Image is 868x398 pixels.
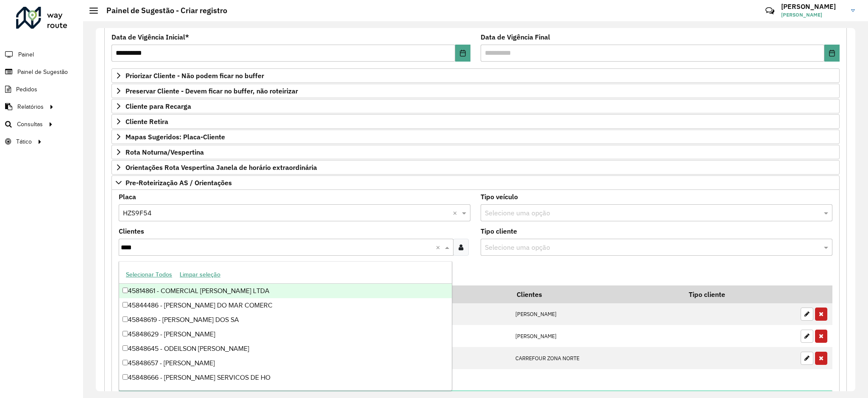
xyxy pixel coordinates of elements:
button: Selecionar Todos [122,268,176,281]
span: Pre-Roteirização AS / Orientações [125,179,232,186]
div: 45848657 - [PERSON_NAME] [119,356,452,370]
a: Mapas Sugeridos: Placa-Cliente [111,130,840,144]
label: Clientes [119,226,144,236]
a: Preservar Cliente - Devem ficar no buffer, não roteirizar [111,84,840,98]
div: 45844486 - [PERSON_NAME] DO MAR COMERC [119,298,452,313]
span: Cliente Retira [125,118,168,125]
div: 45814861 - COMERCIAL [PERSON_NAME] LTDA [119,284,452,298]
span: Pedidos [16,85,37,94]
button: Choose Date [824,45,840,62]
span: Relatórios [17,102,44,111]
td: CARREFOUR ZONA NORTE [511,347,683,369]
span: Cliente para Recarga [125,103,191,110]
th: Clientes [511,285,683,303]
span: Consultas [17,120,43,129]
div: 45848666 - [PERSON_NAME] SERVICOS DE HO [119,370,452,385]
div: 45848619 - [PERSON_NAME] DOS SA [119,313,452,327]
a: Priorizar Cliente - Não podem ficar no buffer [111,68,840,83]
span: Clear all [436,242,443,252]
h3: [PERSON_NAME] [781,3,845,11]
span: Mapas Sugeridos: Placa-Cliente [125,133,225,140]
span: Tático [16,137,32,146]
a: Cliente Retira [111,114,840,129]
div: 45848645 - ODEILSON [PERSON_NAME] [119,342,452,356]
label: Data de Vigência Inicial [111,32,189,42]
label: Data de Vigência Final [481,32,550,42]
a: Pre-Roteirização AS / Orientações [111,175,840,190]
a: Rota Noturna/Vespertina [111,145,840,159]
td: [PERSON_NAME] [511,325,683,347]
span: Painel de Sugestão [17,68,68,76]
span: [PERSON_NAME] [781,11,845,19]
a: Contato Rápido [761,2,779,20]
span: Painel [18,50,34,59]
span: Clear all [453,208,460,218]
th: Tipo cliente [683,285,796,303]
label: Placa [119,192,136,202]
button: Choose Date [455,45,470,62]
ng-dropdown-panel: Options list [119,261,452,391]
div: 45848629 - [PERSON_NAME] [119,327,452,342]
a: Orientações Rota Vespertina Janela de horário extraordinária [111,160,840,175]
h2: Painel de Sugestão - Criar registro [98,6,227,15]
td: [PERSON_NAME] [511,303,683,325]
label: Tipo veículo [481,192,518,202]
label: Tipo cliente [481,226,517,236]
button: Limpar seleção [176,268,224,281]
span: Rota Noturna/Vespertina [125,149,204,155]
a: Cliente para Recarga [111,99,840,113]
span: Orientações Rota Vespertina Janela de horário extraordinária [125,164,317,171]
span: Priorizar Cliente - Não podem ficar no buffer [125,72,264,79]
span: Preservar Cliente - Devem ficar no buffer, não roteirizar [125,88,298,94]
